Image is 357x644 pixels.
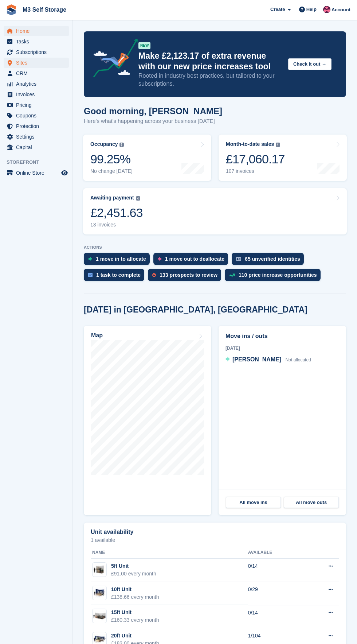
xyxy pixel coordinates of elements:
span: [PERSON_NAME] [232,356,281,362]
div: 1 move in to allocate [96,256,146,262]
a: menu [4,110,69,121]
a: menu [4,47,69,57]
div: 107 invoices [226,168,285,174]
div: 5ft Unit [111,562,156,570]
img: icon-info-grey-7440780725fd019a000dd9b08b2336e03edf1995a4989e88bcd33f0948082b44.svg [119,143,124,147]
a: Month-to-date sales £17,060.17 107 invoices [219,135,347,181]
a: Preview store [60,168,69,177]
img: price-adjustments-announcement-icon-8257ccfd72463d97f412b2fc003d46551f7dbcb40ab6d574587a9cd5c0d94... [87,39,138,80]
img: icon-info-grey-7440780725fd019a000dd9b08b2336e03edf1995a4989e88bcd33f0948082b44.svg [276,143,280,147]
a: Map [84,326,211,515]
span: Help [306,6,317,13]
td: 0/14 [248,605,304,628]
a: menu [4,121,69,131]
a: 1 task to complete [84,269,148,285]
a: menu [4,36,69,47]
div: Awaiting payment [90,195,134,201]
p: Rooted in industry best practices, but tailored to your subscriptions. [138,72,282,88]
span: Create [270,6,285,13]
a: menu [4,58,69,68]
a: menu [4,79,69,89]
img: move_ins_to_allocate_icon-fdf77a2bb77ea45bf5b3d319d69a93e2d87916cf1d5bf7949dd705db3b84f3ca.svg [88,257,92,261]
a: 65 unverified identities [232,253,307,269]
div: £138.66 every month [111,593,159,601]
img: verify_identity-adf6edd0f0f0b5bbfe63781bf79b02c33cf7c696d77639b501bdc392416b5a36.svg [236,257,241,261]
p: Make £2,123.17 of extra revenue with our new price increases tool [138,51,282,72]
div: £2,451.63 [90,205,143,220]
div: 133 prospects to review [160,272,217,278]
div: £91.00 every month [111,570,156,578]
img: move_outs_to_deallocate_icon-f764333ba52eb49d3ac5e1228854f67142a1ed5810a6f6cc68b1a99e826820c5.svg [158,257,161,261]
a: menu [4,168,69,178]
span: Analytics [16,79,60,89]
div: Month-to-date sales [226,141,274,147]
a: menu [4,100,69,110]
div: 15ft Unit [111,609,159,616]
div: 110 price increase opportunities [239,272,317,278]
a: menu [4,142,69,152]
p: 1 available [91,538,339,543]
div: 10ft Unit [111,586,159,593]
div: £160.33 every month [111,616,159,624]
span: Tasks [16,36,60,47]
img: price_increase_opportunities-93ffe204e8149a01c8c9dc8f82e8f89637d9d84a8eef4429ea346261dce0b2c0.svg [229,273,235,277]
p: Here's what's happening across your business [DATE] [84,117,222,125]
span: Account [331,6,350,13]
img: stora-icon-8386f47178a22dfd0bd8f6a31ec36ba5ce8667c1dd55bd0f319d3a0aa187defe.svg [6,4,17,15]
h2: Move ins / outs [225,332,339,341]
img: task-75834270c22a3079a89374b754ae025e5fb1db73e45f91037f5363f120a921f8.svg [88,273,93,277]
a: Awaiting payment £2,451.63 13 invoices [83,188,347,234]
span: Pricing [16,100,60,110]
div: 1 move out to deallocate [165,256,224,262]
div: 20ft Unit [111,632,159,640]
td: 0/14 [248,559,304,582]
th: Name [91,547,248,559]
a: menu [4,26,69,36]
span: Capital [16,142,60,152]
img: Nick Jones [323,6,330,13]
span: Coupons [16,110,60,121]
a: All move ins [226,497,281,508]
div: 13 invoices [90,222,143,228]
span: Protection [16,121,60,131]
img: 10-ft-container.jpg [93,587,106,598]
span: CRM [16,68,60,78]
a: menu [4,89,69,100]
h2: [DATE] in [GEOGRAPHIC_DATA], [GEOGRAPHIC_DATA] [84,305,307,315]
div: Occupancy [90,141,118,147]
span: Home [16,26,60,36]
button: Check it out → [288,58,331,70]
span: Settings [16,132,60,142]
span: Online Store [16,168,60,178]
img: 125-sqft-unit.jpg [93,611,106,621]
a: All move outs [284,497,339,508]
p: ACTIONS [84,245,346,250]
img: prospect-51fa495bee0391a8d652442698ab0144808aea92771e9ea1ae160a38d050c398.svg [152,273,156,277]
a: [PERSON_NAME] Not allocated [225,355,311,365]
div: 65 unverified identities [245,256,300,262]
div: 1 task to complete [96,272,141,278]
span: Storefront [7,159,72,166]
img: icon-info-grey-7440780725fd019a000dd9b08b2336e03edf1995a4989e88bcd33f0948082b44.svg [136,196,140,201]
div: NEW [138,42,150,49]
a: 133 prospects to review [148,269,225,285]
h1: Good morning, [PERSON_NAME] [84,106,222,116]
a: menu [4,132,69,142]
a: menu [4,68,69,78]
a: 110 price increase opportunities [225,269,324,285]
div: 99.25% [90,152,133,167]
td: 0/29 [248,582,304,605]
span: Sites [16,58,60,68]
h2: Map [91,332,103,339]
a: 1 move in to allocate [84,253,153,269]
span: Invoices [16,89,60,100]
span: Subscriptions [16,47,60,57]
a: Occupancy 99.25% No change [DATE] [83,135,211,181]
th: Available [248,547,304,559]
a: 1 move out to deallocate [153,253,232,269]
img: 32-sqft-unit.jpg [93,565,106,575]
div: No change [DATE] [90,168,133,174]
div: £17,060.17 [226,152,285,167]
span: Not allocated [286,357,311,362]
h2: Unit availability [91,529,133,535]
